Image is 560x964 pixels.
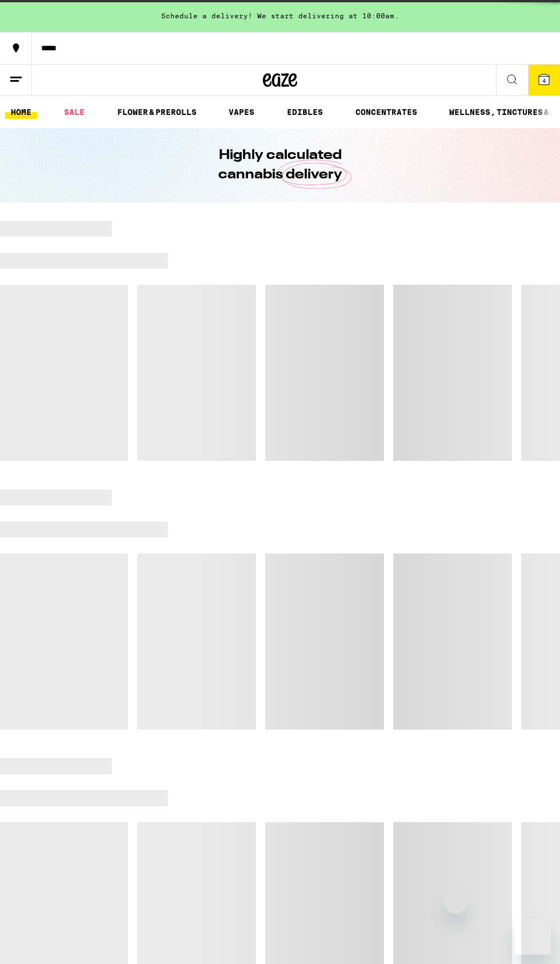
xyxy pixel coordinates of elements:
a: VAPES [223,105,260,119]
a: HOME [5,105,37,119]
a: SALE [58,105,90,119]
a: CONCENTRATES [350,105,423,119]
iframe: Close message [444,891,467,914]
a: FLOWER & PREROLLS [111,105,202,119]
span: 4 [542,77,546,84]
button: 4 [528,65,560,95]
h1: Highly calculated cannabis delivery [186,146,374,185]
a: EDIBLES [281,105,329,119]
iframe: Button to launch messaging window [514,918,551,955]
